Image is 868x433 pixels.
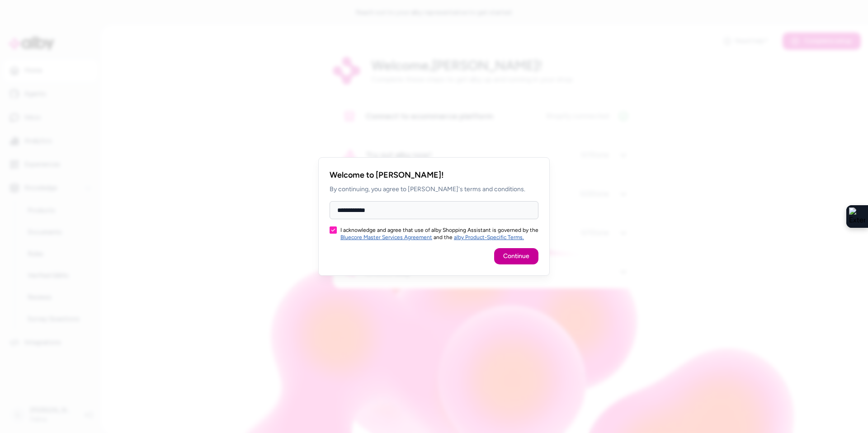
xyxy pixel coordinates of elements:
button: Continue [494,248,538,264]
a: alby Product-Specific Terms. [454,234,524,240]
label: I acknowledge and agree that use of alby Shopping Assistant is governed by the and the [340,226,538,241]
h2: Welcome to [PERSON_NAME]! [330,169,538,181]
p: By continuing, you agree to [PERSON_NAME]'s terms and conditions. [330,185,538,194]
a: Bluecore Master Services Agreement [340,234,432,240]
